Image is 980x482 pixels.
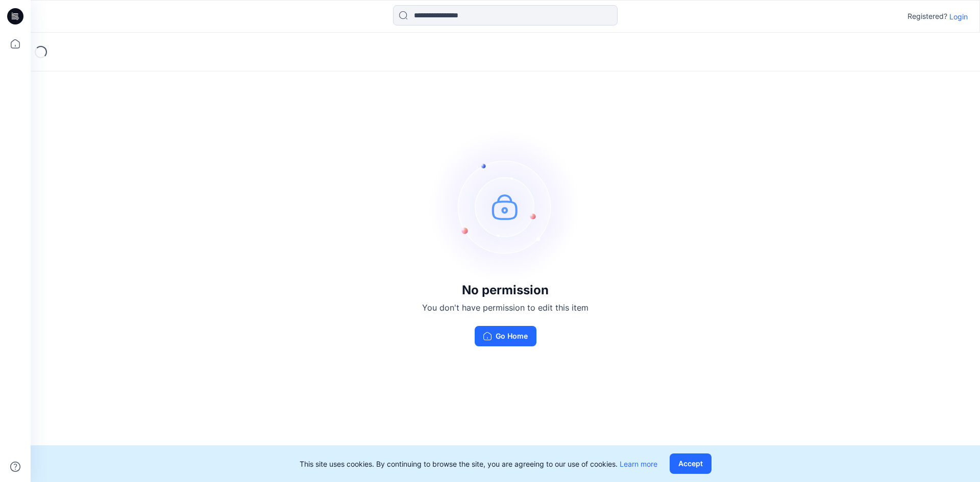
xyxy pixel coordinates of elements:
button: Accept [670,453,712,474]
img: no-perm.svg [429,130,582,283]
p: Login [949,11,968,22]
a: Learn more [620,460,657,468]
button: Go Home [475,326,536,346]
h3: No permission [422,283,589,297]
p: This site uses cookies. By continuing to browse the site, you are agreeing to our use of cookies. [300,459,657,469]
p: Registered? [908,10,947,22]
p: You don't have permission to edit this item [422,301,589,314]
